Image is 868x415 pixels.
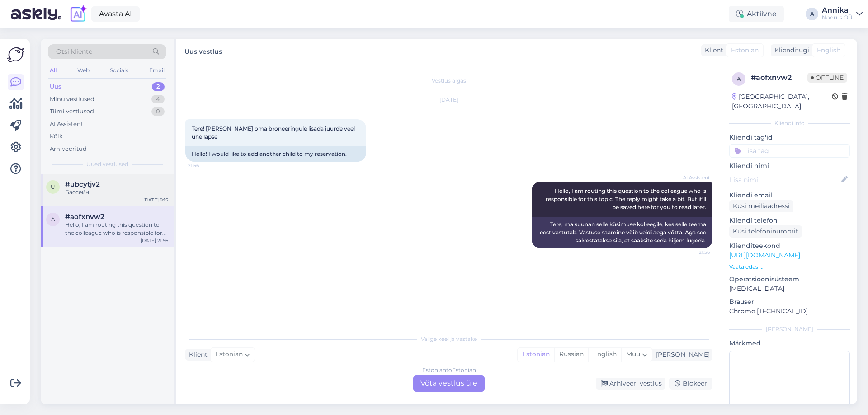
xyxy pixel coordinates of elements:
[50,95,94,104] div: Minu vestlused
[729,307,850,316] p: Chrome [TECHNICAL_ID]
[86,160,128,168] span: Uued vestlused
[806,8,818,20] div: A
[192,125,356,140] span: Tere! [PERSON_NAME] oma broneeringule lisada juurde veel ühe lapse
[669,378,712,390] div: Blokeeri
[48,65,58,76] div: All
[65,188,168,196] div: Бассейн
[729,263,850,271] p: Vaata edasi ...
[108,65,130,76] div: Socials
[185,77,712,85] div: Vestlus algas
[65,221,168,237] div: Hello, I am routing this question to the colleague who is responsible for this topic. The reply m...
[56,47,92,56] span: Otsi kliente
[51,216,55,223] span: a
[822,14,853,21] div: Noorus OÜ
[729,284,850,294] p: [MEDICAL_DATA]
[518,348,554,361] div: Estonian
[729,119,850,127] div: Kliendi info
[50,120,83,129] div: AI Assistent
[152,82,165,91] div: 2
[771,46,809,55] div: Klienditugi
[626,350,640,358] span: Muu
[143,196,168,203] div: [DATE] 9:15
[532,217,712,248] div: Tere, ma suunan selle küsimuse kolleegile, kes selle teema eest vastutab. Vastuse saamine võib ve...
[151,95,165,104] div: 4
[50,82,61,91] div: Uus
[188,162,222,169] span: 21:56
[65,213,104,221] span: #aofxnvw2
[7,46,24,63] img: Askly Logo
[729,241,850,251] p: Klienditeekond
[596,378,665,390] div: Arhiveeri vestlus
[184,44,222,56] label: Uus vestlus
[730,175,840,185] input: Lisa nimi
[729,191,850,200] p: Kliendi email
[69,5,88,23] img: explore-ai
[185,96,712,104] div: [DATE]
[546,187,708,210] span: Hello, I am routing this question to the colleague who is responsible for this topic. The reply m...
[147,65,166,76] div: Email
[729,225,802,238] div: Küsi telefoninumbrit
[65,180,100,188] span: #ubcytjv2
[729,339,850,348] p: Märkmed
[141,237,168,244] div: [DATE] 21:56
[822,7,853,14] div: Annika
[729,161,850,171] p: Kliendi nimi
[50,145,87,154] div: Arhiveeritud
[807,73,847,83] span: Offline
[729,325,850,333] div: [PERSON_NAME]
[729,251,800,259] a: [URL][DOMAIN_NAME]
[215,350,243,359] span: Estonian
[729,6,784,22] div: Aktiivne
[729,133,850,142] p: Kliendi tag'id
[729,297,850,307] p: Brauser
[422,366,476,374] div: Estonian to Estonian
[51,183,55,190] span: u
[729,200,793,212] div: Küsi meiliaadressi
[729,216,850,225] p: Kliendi telefon
[151,107,165,116] div: 0
[751,72,807,83] div: # aofxnvw2
[185,146,366,162] div: Hello! I would like to add another child to my reservation.
[817,46,840,55] span: English
[588,348,621,361] div: English
[413,375,485,392] div: Võta vestlus üle
[50,107,94,116] div: Tiimi vestlused
[75,65,91,76] div: Web
[732,92,832,111] div: [GEOGRAPHIC_DATA], [GEOGRAPHIC_DATA]
[185,350,208,359] div: Klient
[729,144,850,158] input: Lisa tag
[701,46,723,55] div: Klient
[737,75,741,82] span: a
[676,174,710,181] span: AI Assistent
[822,7,863,21] a: AnnikaNoorus OÜ
[185,335,712,343] div: Valige keel ja vastake
[652,350,710,359] div: [PERSON_NAME]
[554,348,588,361] div: Russian
[50,132,63,141] div: Kõik
[731,46,759,55] span: Estonian
[676,249,710,256] span: 21:56
[91,6,140,22] a: Avasta AI
[729,275,850,284] p: Operatsioonisüsteem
